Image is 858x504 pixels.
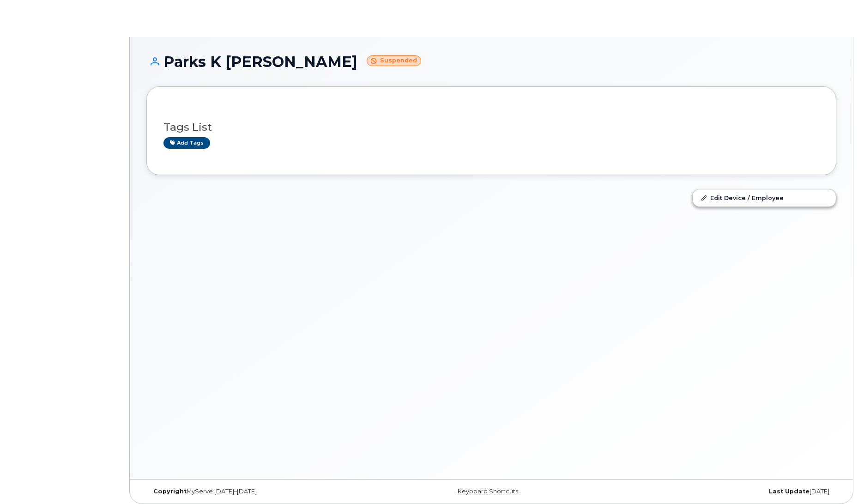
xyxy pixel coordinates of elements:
[163,137,210,149] a: Add tags
[458,488,518,495] a: Keyboard Shortcuts
[153,488,187,495] strong: Copyright
[146,54,836,70] h1: Parks K [PERSON_NAME]
[163,121,819,133] h3: Tags List
[769,488,810,495] strong: Last Update
[367,55,421,66] small: Suspended
[606,488,836,495] div: [DATE]
[693,189,836,206] a: Edit Device / Employee
[146,488,376,495] div: MyServe [DATE]–[DATE]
